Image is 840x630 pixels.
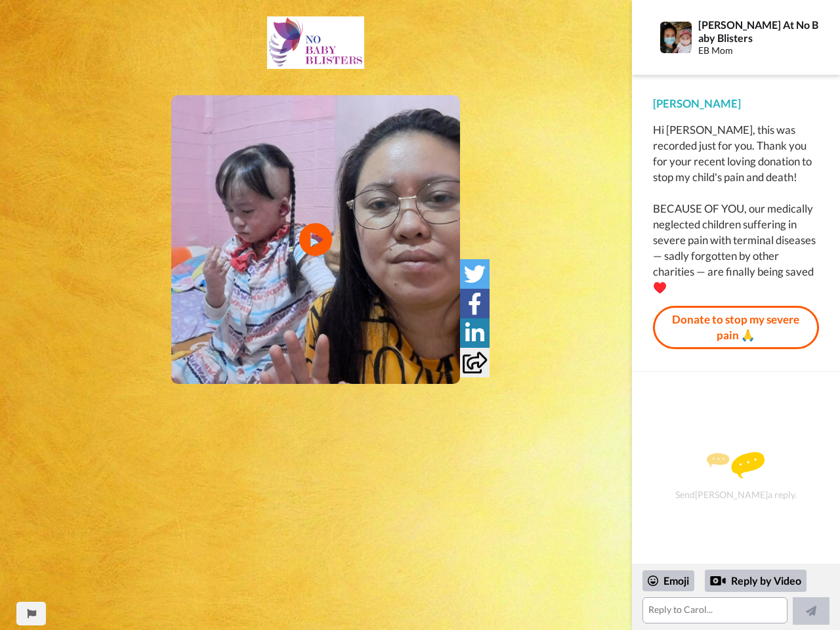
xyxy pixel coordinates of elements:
div: EB Mom [698,45,818,56]
img: Profile Image [660,22,692,53]
div: Reply by Video [705,570,807,592]
img: message.svg [707,452,765,478]
div: [PERSON_NAME] [653,96,819,112]
div: Send [PERSON_NAME] a reply. [650,395,822,557]
img: fd14fcf7-f984-4e0a-97e1-9ae0771d22e6 [267,16,364,69]
div: Reply by Video [710,573,726,589]
a: Donate to stop my severe pain 🙏 [653,306,819,350]
div: Hi [PERSON_NAME], this was recorded just for you. Thank you for your recent loving donation to st... [653,122,819,295]
div: [PERSON_NAME] At No Baby Blisters [698,18,818,43]
div: Emoji [642,570,694,591]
